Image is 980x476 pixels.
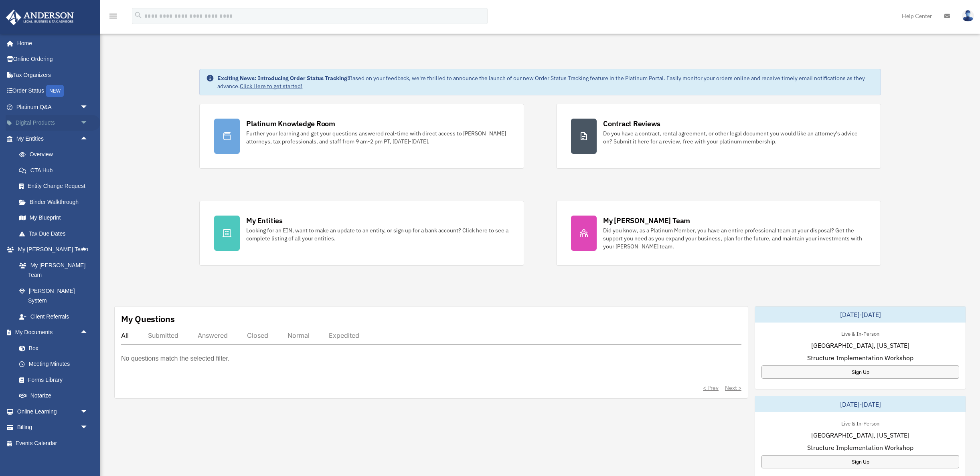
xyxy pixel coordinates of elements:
[11,162,100,178] a: CTA Hub
[246,119,335,129] div: Platinum Knowledge Room
[6,403,100,420] a: Online Learningarrow_drop_down
[11,372,100,388] a: Forms Library
[4,10,76,25] img: Anderson Advisors Platinum Portal
[80,403,96,420] span: arrow_drop_down
[6,35,96,51] a: Home
[11,147,100,163] a: Overview
[80,99,96,115] span: arrow_drop_down
[556,104,881,169] a: Contract Reviews Do you have a contract, rental agreement, or other legal document you would like...
[198,331,228,339] div: Answered
[247,331,268,339] div: Closed
[811,341,909,350] span: [GEOGRAPHIC_DATA], [US_STATE]
[11,283,100,309] a: [PERSON_NAME] System
[134,11,143,20] i: search
[11,194,100,210] a: Binder Walkthrough
[80,420,96,436] span: arrow_drop_down
[46,85,64,97] div: NEW
[11,178,100,194] a: Entity Change Request
[108,11,118,21] i: menu
[6,99,100,115] a: Platinum Q&Aarrow_drop_down
[761,365,959,379] a: Sign Up
[835,329,886,337] div: Live & In-Person
[246,216,282,226] div: My Entities
[6,67,100,83] a: Tax Organizers
[11,356,100,372] a: Meeting Minutes
[603,129,866,145] div: Do you have a contract, rental agreement, or other legal document you would like an attorney's ad...
[807,443,913,452] span: Structure Implementation Workshop
[6,83,100,99] a: Order StatusNEW
[121,353,229,364] p: No questions match the selected filter.
[603,216,690,226] div: My [PERSON_NAME] Team
[6,435,100,451] a: Events Calendar
[556,201,881,266] a: My [PERSON_NAME] Team Did you know, as a Platinum Member, you have an entire professional team at...
[11,340,100,356] a: Box
[121,313,175,325] div: My Questions
[6,115,100,131] a: Digital Productsarrow_drop_down
[6,325,100,341] a: My Documentsarrow_drop_up
[811,430,909,440] span: [GEOGRAPHIC_DATA], [US_STATE]
[246,129,509,145] div: Further your learning and get your questions answered real-time with direct access to [PERSON_NAM...
[603,119,660,129] div: Contract Reviews
[6,242,100,258] a: My [PERSON_NAME] Teamarrow_drop_up
[761,455,959,468] a: Sign Up
[80,131,96,147] span: arrow_drop_up
[11,210,100,226] a: My Blueprint
[80,115,96,131] span: arrow_drop_down
[11,257,100,283] a: My [PERSON_NAME] Team
[217,74,874,90] div: Based on your feedback, we're thrilled to announce the launch of our new Order Status Tracking fe...
[199,201,524,266] a: My Entities Looking for an EIN, want to make an update to an entity, or sign up for a bank accoun...
[80,325,96,341] span: arrow_drop_up
[121,331,129,339] div: All
[240,83,302,90] a: Click Here to get started!
[11,388,100,404] a: Notarize
[148,331,178,339] div: Submitted
[108,14,118,21] a: menu
[603,226,866,250] div: Did you know, as a Platinum Member, you have an entire professional team at your disposal? Get th...
[807,353,913,363] span: Structure Implementation Workshop
[199,104,524,169] a: Platinum Knowledge Room Further your learning and get your questions answered real-time with dire...
[217,75,349,82] strong: Exciting News: Introducing Order Status Tracking!
[962,10,974,22] img: User Pic
[288,331,310,339] div: Normal
[11,226,100,242] a: Tax Due Dates
[835,419,886,427] div: Live & In-Person
[755,396,966,412] div: [DATE]-[DATE]
[329,331,359,339] div: Expedited
[11,309,100,325] a: Client Referrals
[246,226,509,242] div: Looking for an EIN, want to make an update to an entity, or sign up for a bank account? Click her...
[6,131,100,147] a: My Entitiesarrow_drop_up
[6,51,100,67] a: Online Ordering
[80,242,96,258] span: arrow_drop_up
[755,307,966,323] div: [DATE]-[DATE]
[6,420,100,436] a: Billingarrow_drop_down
